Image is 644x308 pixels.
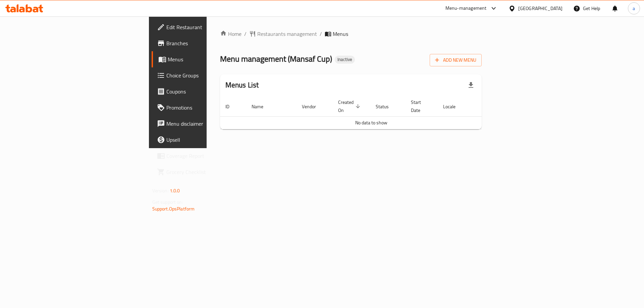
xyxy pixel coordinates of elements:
[355,118,387,127] span: No data to show
[166,136,251,144] span: Upsell
[166,23,251,31] span: Edit Restaurant
[249,30,317,38] a: Restaurants management
[220,96,523,129] table: enhanced table
[633,5,635,12] span: a
[152,132,257,148] a: Upsell
[166,87,251,96] span: Coupons
[463,77,479,93] div: Export file
[252,103,272,111] span: Name
[166,39,251,47] span: Branches
[152,51,257,67] a: Menus
[152,186,169,195] span: Version:
[376,103,397,111] span: Status
[152,19,257,35] a: Edit Restaurant
[335,56,355,64] div: Inactive
[152,148,257,164] a: Coverage Report
[166,152,251,160] span: Coverage Report
[430,54,482,66] button: Add New Menu
[257,30,317,38] span: Restaurants management
[518,5,562,12] div: [GEOGRAPHIC_DATA]
[152,204,195,213] a: Support.OpsPlatform
[152,83,257,100] a: Coupons
[335,57,355,62] span: Inactive
[166,120,251,128] span: Menu disclaimer
[472,96,523,117] th: Actions
[152,100,257,116] a: Promotions
[443,103,464,111] span: Locale
[338,98,362,114] span: Created On
[225,80,259,90] h2: Menus List
[166,71,251,79] span: Choice Groups
[166,168,251,176] span: Grocery Checklist
[220,30,482,38] nav: breadcrumb
[152,198,183,206] span: Get support on:
[445,4,487,12] div: Menu-management
[152,67,257,83] a: Choice Groups
[166,104,251,112] span: Promotions
[152,116,257,132] a: Menu disclaimer
[225,103,238,111] span: ID
[411,98,430,114] span: Start Date
[333,30,348,38] span: Menus
[152,164,257,180] a: Grocery Checklist
[302,103,325,111] span: Vendor
[435,56,476,64] span: Add New Menu
[152,35,257,51] a: Branches
[320,30,322,38] li: /
[168,55,251,63] span: Menus
[220,51,332,66] span: Menu management ( Mansaf Cup )
[170,186,180,195] span: 1.0.0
